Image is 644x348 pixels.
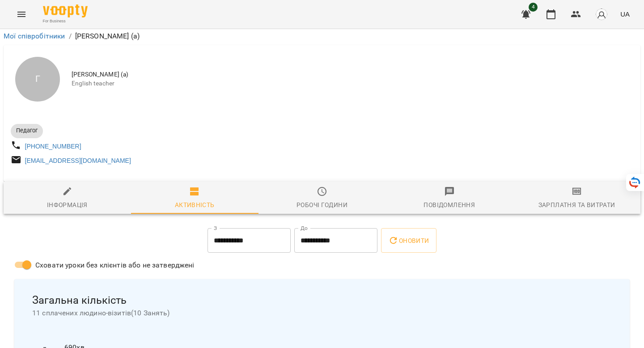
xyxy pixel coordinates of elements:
[32,293,612,307] span: Загальна кількість
[25,157,131,164] a: [EMAIL_ADDRESS][DOMAIN_NAME]
[424,199,475,210] div: Повідомлення
[35,260,195,271] span: Сховати уроки без клієнтів або не затверджені
[11,4,32,25] button: Menu
[75,31,140,42] p: [PERSON_NAME] (а)
[15,57,60,102] div: Г
[25,143,81,150] a: [PHONE_NUMBER]
[297,199,347,210] div: Робочі години
[595,8,608,21] img: avatar_s.png
[32,308,612,318] span: 11 сплачених людино-візитів ( 10 Занять )
[47,199,88,210] div: Інформація
[617,6,633,22] button: UA
[529,3,538,12] span: 4
[620,9,630,19] span: UA
[388,235,429,246] span: Оновити
[69,31,72,42] li: /
[43,4,88,17] img: Voopty Logo
[175,199,215,210] div: Активність
[4,31,640,42] nav: breadcrumb
[4,32,65,40] a: Мої співробітники
[538,199,615,210] div: Зарплатня та Витрати
[72,79,633,88] span: English teacher
[72,70,633,79] span: [PERSON_NAME] (а)
[11,127,43,135] span: Педагог
[381,228,436,253] button: Оновити
[43,18,88,24] span: For Business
